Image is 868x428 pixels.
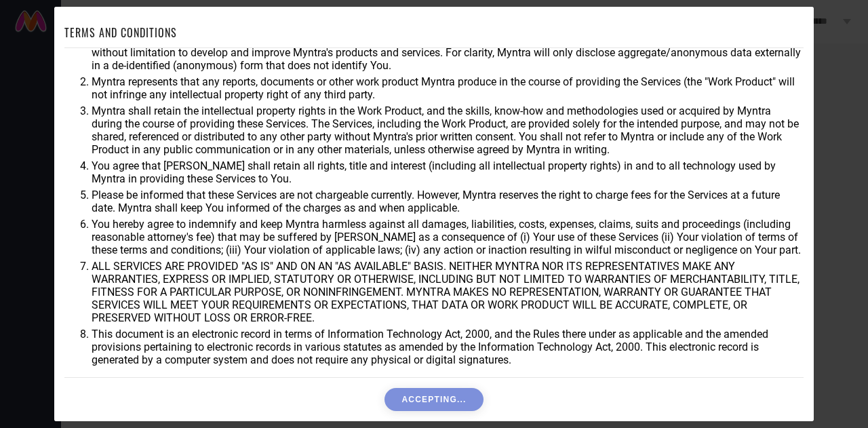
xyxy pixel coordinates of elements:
[92,260,804,324] li: ALL SERVICES ARE PROVIDED "AS IS" AND ON AN "AS AVAILABLE" BASIS. NEITHER MYNTRA NOR ITS REPRESEN...
[92,104,804,156] li: Myntra shall retain the intellectual property rights in the Work Product, and the skills, know-ho...
[92,33,804,72] li: You agree that Myntra may use aggregate and anonymized data for any business purpose during or af...
[92,159,804,185] li: You agree that [PERSON_NAME] shall retain all rights, title and interest (including all intellect...
[92,75,804,101] li: Myntra represents that any reports, documents or other work product Myntra produce in the course ...
[92,189,804,214] li: Please be informed that these Services are not chargeable currently. However, Myntra reserves the...
[64,24,177,41] h1: TERMS AND CONDITIONS
[92,328,804,366] li: This document is an electronic record in terms of Information Technology Act, 2000, and the Rules...
[92,218,804,256] li: You hereby agree to indemnify and keep Myntra harmless against all damages, liabilities, costs, e...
